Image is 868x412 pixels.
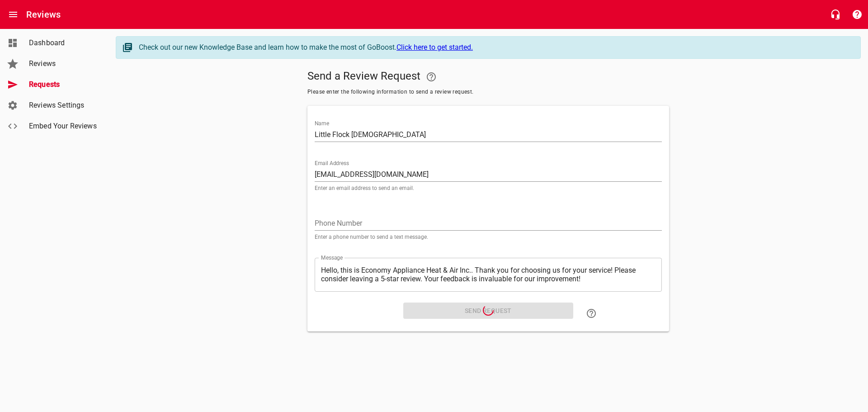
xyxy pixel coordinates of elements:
button: Support Portal [846,4,868,25]
label: Email Address [315,161,349,166]
span: Reviews [29,58,98,69]
span: Embed Your Reviews [29,121,98,132]
span: Reviews Settings [29,100,98,111]
h5: Send a Review Request [307,66,669,88]
p: Enter an email address to send an email. [315,185,662,191]
button: Open drawer [2,4,24,25]
div: Check out our new Knowledge Base and learn how to make the most of GoBoost. [139,42,851,53]
span: Please enter the following information to send a review request. [307,88,669,97]
span: Requests [29,79,98,90]
p: Enter a phone number to send a text message. [315,234,662,240]
h6: Reviews [26,7,61,22]
a: Your Google or Facebook account must be connected to "Send a Review Request" [420,66,442,88]
textarea: Hello, this is Economy Appliance Heat & Air Inc.. Thank you for choosing us for your service! Ple... [321,266,656,283]
a: Learn how to "Send a Review Request" [580,303,602,324]
a: Click here to get started. [396,43,473,52]
span: Dashboard [29,38,98,48]
button: Live Chat [825,4,846,25]
label: Name [315,121,329,126]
